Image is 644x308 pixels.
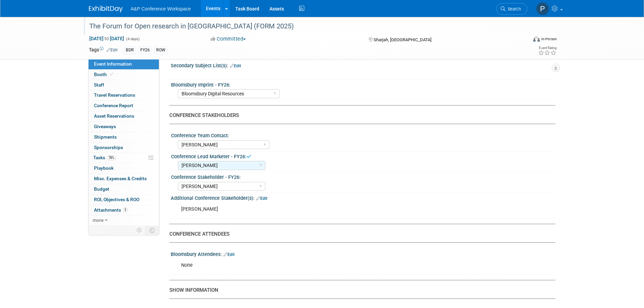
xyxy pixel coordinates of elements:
img: ExhibitDay [89,6,123,13]
a: Attachments3 [89,205,159,215]
span: more [93,217,103,223]
td: Toggle Event Tabs [145,226,159,235]
a: Asset Reservations [89,111,159,121]
span: [DATE] [DATE] [89,35,124,42]
span: Playbook [94,165,114,171]
div: Conference Lead Marketer - FY26: [171,151,552,160]
td: Tags [89,46,118,54]
a: Edit [223,252,235,257]
a: Edit [106,48,118,52]
span: ROI, Objectives & ROO [94,197,139,202]
a: ROI, Objectives & ROO [89,195,159,205]
div: Event Format [487,35,557,45]
span: Asset Reservations [94,113,134,119]
span: A&P Conference Workspace [131,6,191,11]
div: Event Rating [538,46,556,50]
div: Additional Conference Stakeholder(s): [171,193,555,202]
span: 3 [123,207,128,212]
div: BDR [124,47,136,54]
span: Travel Reservations [94,92,135,98]
div: FY26 [138,47,152,54]
a: Staff [89,80,159,90]
img: Phoebe Murphy-Dunn [536,2,549,15]
span: Booth [94,72,115,77]
div: Conference Team Contact: [171,131,552,139]
a: Edit [256,196,267,201]
span: Attachments [94,207,128,213]
a: Travel Reservations [89,90,159,100]
span: Staff [94,82,104,88]
div: Bloomsbury Attendees: [171,249,555,258]
a: Tasks78% [89,153,159,163]
td: Personalize Event Tab Strip [134,226,145,235]
span: Budget [94,186,109,192]
a: Event Information [89,59,159,69]
span: to [103,36,110,41]
a: Sponsorships [89,143,159,153]
span: Search [505,6,521,11]
a: more [89,215,159,226]
span: (4 days) [125,37,140,41]
div: The Forum for Open research in [GEOGRAPHIC_DATA] (FORM 2025) [87,20,517,32]
span: 78% [107,155,116,160]
a: Booth [89,70,159,80]
a: Misc. Expenses & Credits [89,174,159,184]
span: Misc. Expenses & Credits [94,176,147,181]
img: Format-Inperson.png [533,36,540,42]
span: Tasks [93,155,116,160]
div: [PERSON_NAME] [176,203,481,216]
a: Playbook [89,163,159,173]
a: Budget [89,184,159,194]
div: Bloomsbury Imprint - FY26: [171,80,552,88]
span: Sponsorships [94,145,123,150]
span: Sharjah, [GEOGRAPHIC_DATA] [374,37,431,42]
div: Conference Stakeholder - FY26: [171,172,552,181]
div: SHOW INFORMATION [169,287,550,294]
div: ROW [154,47,167,54]
i: Booth reservation complete [110,72,113,76]
a: Giveaways [89,122,159,132]
button: Committed [208,35,248,43]
span: Giveaways [94,124,116,129]
a: Edit [230,64,241,68]
a: Shipments [89,132,159,142]
a: Search [496,3,527,15]
span: Shipments [94,134,117,140]
span: Event Information [94,61,132,67]
span: Conference Report [94,103,133,108]
div: None [176,259,481,272]
div: Secondary Subject List(s): [171,61,555,69]
div: CONFERENCE STAKEHOLDERS [169,112,550,119]
div: In-Person [541,37,557,42]
a: Conference Report [89,101,159,111]
div: CONFERENCE ATTENDEES [169,231,550,238]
